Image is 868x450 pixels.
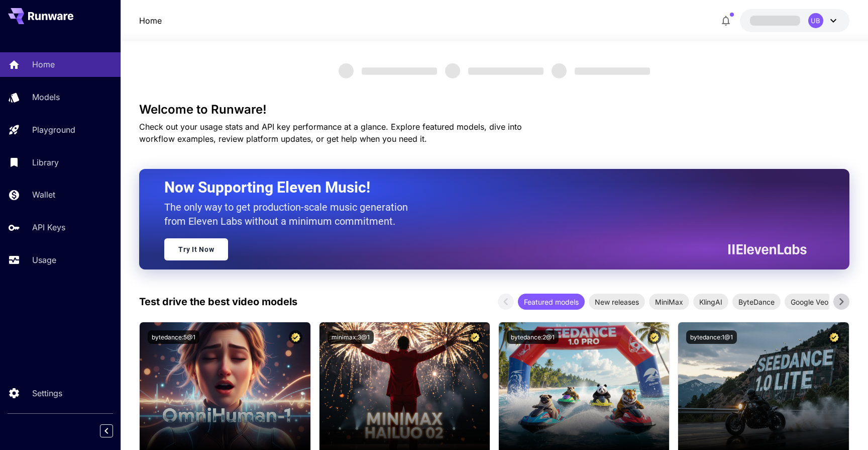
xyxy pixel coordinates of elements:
[732,294,781,310] div: ByteDance
[649,294,689,310] div: MiniMax
[100,424,113,437] button: Collapse sidebar
[589,297,645,307] span: New releases
[107,422,121,440] div: Collapse sidebar
[518,297,585,307] span: Featured models
[693,297,728,307] span: KlingAI
[647,330,661,344] button: Certified Model – Vetted for best performance and includes a commercial license.
[164,200,415,228] p: The only way to get production-scale music generation from Eleven Labs without a minimum commitment.
[32,58,55,70] p: Home
[827,330,841,344] button: Certified Model – Vetted for best performance and includes a commercial license.
[32,254,56,266] p: Usage
[589,294,645,310] div: New releases
[32,221,65,233] p: API Keys
[507,330,559,344] button: bytedance:2@1
[139,122,522,144] span: Check out your usage stats and API key performance at a glance. Explore featured models, dive int...
[164,238,228,260] a: Try It Now
[328,330,374,344] button: minimax:3@1
[139,103,849,117] h3: Welcome to Runware!
[686,330,737,344] button: bytedance:1@1
[740,9,849,32] button: UB
[289,330,302,344] button: Certified Model – Vetted for best performance and includes a commercial license.
[649,297,689,307] span: MiniMax
[139,15,162,27] nav: breadcrumb
[139,294,297,309] p: Test drive the best video models
[518,294,585,310] div: Featured models
[32,91,60,103] p: Models
[32,156,59,168] p: Library
[32,189,55,201] p: Wallet
[139,15,162,27] a: Home
[468,330,482,344] button: Certified Model – Vetted for best performance and includes a commercial license.
[785,297,834,307] span: Google Veo
[32,387,62,399] p: Settings
[148,330,199,344] button: bytedance:5@1
[693,294,728,310] div: KlingAI
[808,13,823,28] div: UB
[164,178,799,197] h2: Now Supporting Eleven Music!
[32,124,75,136] p: Playground
[785,294,834,310] div: Google Veo
[732,297,781,307] span: ByteDance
